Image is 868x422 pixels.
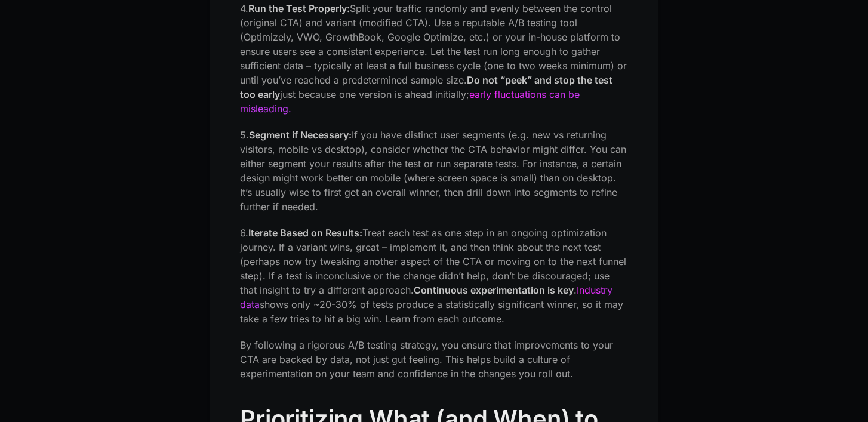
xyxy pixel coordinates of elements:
strong: Run the Test Properly: [248,2,350,14]
strong: Do not “peek” and stop the test too early [240,74,612,100]
strong: Continuous experimentation is key [414,284,574,296]
p: 4. Split your traffic randomly and evenly between the control (original CTA) and variant (modifie... [240,1,628,116]
p: 6. Treat each test as one step in an ongoing optimization journey. If a variant wins, great – imp... [240,226,628,326]
strong: Iterate Based on Results: [248,227,362,239]
a: early fluctuations can be misleading. [240,88,580,115]
p: 5. If you have distinct user segments (e.g. new vs returning visitors, mobile vs desktop), consid... [240,128,628,214]
strong: Segment if Necessary: [249,129,352,141]
p: By following a rigorous A/B testing strategy, you ensure that improvements to your CTA are backed... [240,338,628,381]
a: Industry data [240,284,612,310]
